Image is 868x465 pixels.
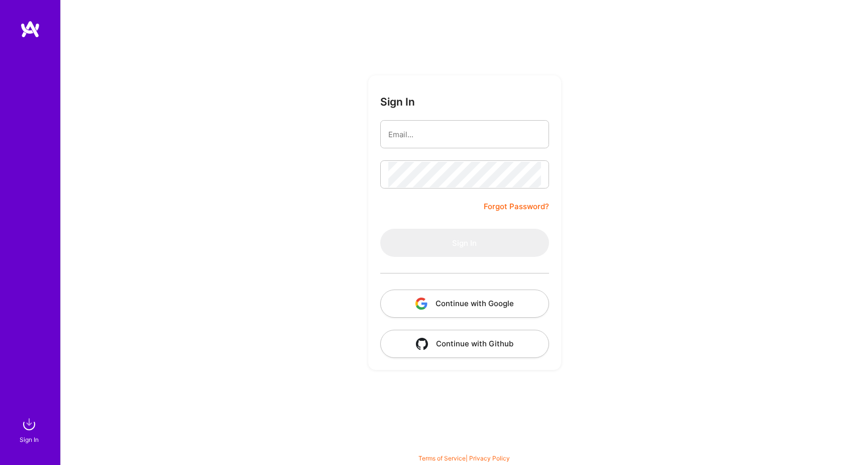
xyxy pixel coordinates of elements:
[415,298,427,310] img: icon
[380,330,549,358] button: Continue with Github
[418,454,510,462] span: |
[418,454,466,462] a: Terms of Service
[380,229,549,257] button: Sign In
[19,414,39,434] img: sign in
[20,20,40,38] img: logo
[484,201,549,213] a: Forgot Password?
[20,434,39,445] div: Sign In
[469,454,510,462] a: Privacy Policy
[21,414,39,445] a: sign inSign In
[380,96,415,108] h3: Sign In
[380,290,549,318] button: Continue with Google
[388,122,541,147] input: Email...
[416,338,428,350] img: icon
[60,435,868,460] div: © 2025 ATeams Inc., All rights reserved.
